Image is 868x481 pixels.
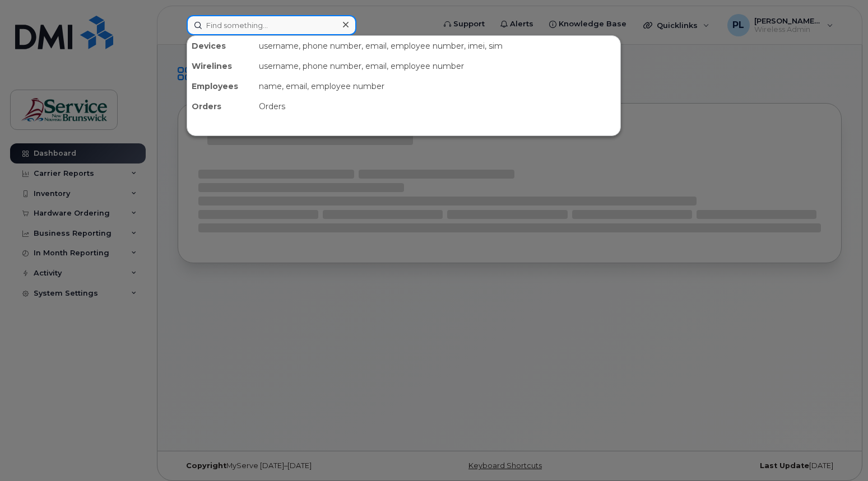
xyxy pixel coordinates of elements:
div: Orders [187,96,254,116]
div: Orders [254,96,620,116]
div: Wirelines [187,56,254,76]
div: username, phone number, email, employee number [254,56,620,76]
div: Devices [187,36,254,56]
div: username, phone number, email, employee number, imei, sim [254,36,620,56]
div: name, email, employee number [254,76,620,96]
div: Employees [187,76,254,96]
